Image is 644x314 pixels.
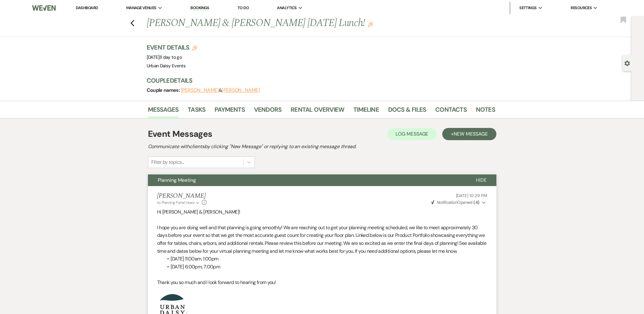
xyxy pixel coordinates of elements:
p: Hi [PERSON_NAME] & [PERSON_NAME]! [157,208,487,216]
button: +New Message [442,128,496,140]
a: Payments [215,105,245,118]
button: [PERSON_NAME] [181,88,219,93]
li: [DATE] 6:00pm, 7:00pm [163,263,487,271]
span: Settings [519,5,537,11]
a: Dashboard [76,5,98,10]
li: [DATE] 11:00am, 1:00pm [163,255,487,263]
button: Open lead details [624,60,630,66]
button: to: Planning Portal Users [157,200,201,205]
a: Notes [476,105,495,118]
span: & [181,87,260,93]
span: 1 day to go [160,54,182,60]
span: | [160,54,182,60]
a: To Do [237,5,249,10]
span: Log Message [396,131,428,137]
p: Thank you so much and I look forward to hearing from you! [157,278,487,286]
span: Opened [431,200,480,205]
a: Timeline [353,105,379,118]
a: Contacts [435,105,467,118]
button: Edit [368,21,373,27]
button: Planning Meeting [148,174,466,186]
span: to: Planning Portal Users [157,200,195,205]
a: Tasks [188,105,205,118]
span: Hide [476,177,487,183]
button: [PERSON_NAME] [222,88,260,93]
button: Log Message [387,128,437,140]
a: Rental Overview [291,105,344,118]
a: Vendors [254,105,282,118]
h5: [PERSON_NAME] [157,192,207,200]
a: Bookings [190,5,209,11]
div: Filter by topics... [151,159,184,166]
span: Manage Venues [126,5,156,11]
span: New Message [454,131,488,137]
span: Analytics [277,5,296,11]
h3: Couple Details [147,76,489,85]
h2: Communicate with clients by clicking "New Message" or replying to an existing message thread. [148,143,496,150]
span: Urban Daisy Events [147,63,186,69]
a: Messages [148,105,179,118]
button: NotificationOpened (4) [430,199,487,206]
h1: [PERSON_NAME] & [PERSON_NAME] [DATE] Lunch! [147,16,421,31]
img: Weven Logo [32,2,56,14]
strong: ( 4 ) [473,200,479,205]
h3: Event Details [147,43,197,52]
span: Notification [437,200,457,205]
span: [DATE] [147,54,182,60]
a: Docs & Files [388,105,426,118]
span: Planning Meeting [158,177,196,183]
button: Hide [466,174,496,186]
span: Resources [571,5,592,11]
p: I hope you are doing well and that planning is going smoothly! We are reaching out to get your pl... [157,224,487,255]
span: Couple names: [147,87,181,93]
h1: Event Messages [148,128,212,140]
span: [DATE] 10:29 PM [456,193,487,198]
